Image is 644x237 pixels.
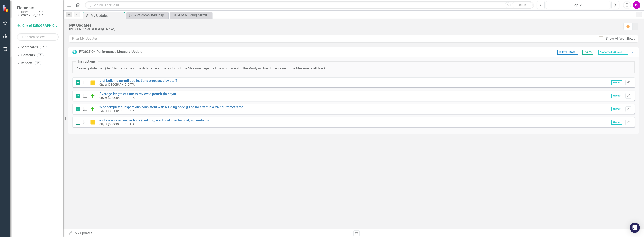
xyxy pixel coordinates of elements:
small: City of [GEOGRAPHIC_DATA] [99,83,135,86]
button: Search [512,2,533,8]
div: # of building permit applications processed by staff [178,13,211,18]
a: # of building permit applications processed by staff [99,79,177,83]
a: Reports [21,61,32,66]
small: City of [GEOGRAPHIC_DATA] [99,109,135,113]
span: Owner [611,107,622,111]
img: In Progress [90,80,95,85]
img: On Track (80% or higher) [90,107,95,112]
div: # of completed inspections (building, electrical, mechanical, & plumbing) [134,13,167,18]
button: Sep-25 [546,1,610,9]
small: City of [GEOGRAPHIC_DATA] [99,96,135,99]
div: My Updates [69,231,350,236]
span: [DATE] - [DATE] [557,50,578,55]
a: % of completed inspections consistent with building code guidelines within a 24-hour timeframe [99,105,243,109]
div: Open Intercom Messenger [630,223,640,233]
div: FY2025 Q4 Performance Measure Update [79,49,142,54]
span: Owner [611,120,622,125]
a: Scorecards [21,45,38,50]
div: Sep-25 [547,3,609,8]
input: Search ClearPoint... [85,1,534,9]
span: Search [518,3,527,7]
div: My Updates [69,23,619,27]
input: Filter My Updates... [69,35,596,43]
div: 7 [37,53,44,57]
button: PJ [633,1,640,9]
img: ClearPoint Strategy [2,5,9,12]
div: 5 [40,46,47,49]
a: # of building permit applications processed by staff [171,13,211,18]
span: Q4-25 [582,50,593,55]
div: My Updates [91,13,124,18]
span: Elements [17,5,59,10]
a: City of [GEOGRAPHIC_DATA] [17,23,59,28]
img: In Progress [90,120,95,125]
div: 16 [35,61,41,65]
img: On Track (80% or higher) [90,93,95,98]
legend: Instructions [76,59,98,64]
a: Average length of time to review a permit (in days) [99,92,176,96]
a: # of completed inspections (building, electrical, mechanical, & plumbing) [127,13,167,18]
a: Elements [21,53,35,58]
div: [PERSON_NAME] (Building Division) [69,27,619,31]
span: Owner [611,80,622,85]
span: 3 of 4 Tasks Completed [598,50,628,55]
p: Please update the 'Q3-25' Actual value in the data table at the bottom of the Measure page. Inclu... [76,66,631,71]
input: Search Below... [17,33,59,41]
small: City of [GEOGRAPHIC_DATA] [99,122,135,126]
a: # of completed inspections (building, electrical, mechanical, & plumbing) [99,118,209,122]
div: Show All Workflows [606,36,635,41]
span: Owner [611,94,622,98]
small: [GEOGRAPHIC_DATA], [GEOGRAPHIC_DATA] [17,10,59,17]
